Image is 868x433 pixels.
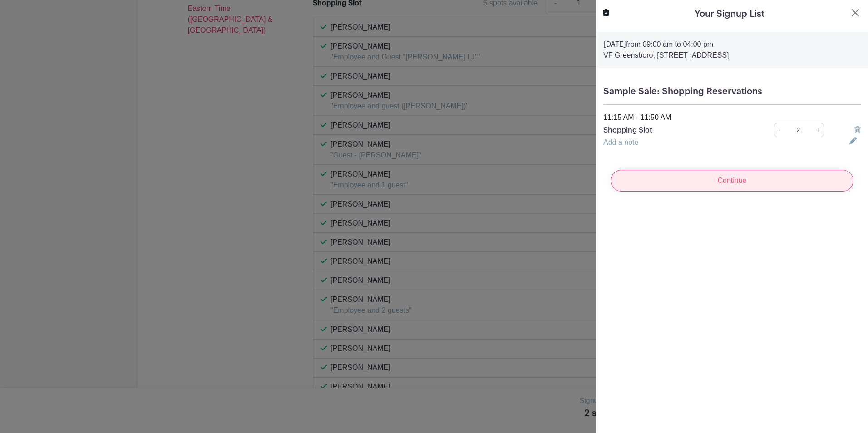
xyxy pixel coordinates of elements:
a: - [774,123,784,137]
a: + [813,123,824,137]
h5: Your Signup List [695,7,764,21]
p: from 09:00 am to 04:00 pm [603,39,861,50]
h5: Sample Sale: Shopping Reservations [603,86,861,97]
button: Close [850,7,861,18]
p: VF Greensboro, [STREET_ADDRESS] [603,50,861,61]
div: 11:15 AM - 11:50 AM [598,112,866,123]
input: Continue [611,170,853,192]
a: Add a note [603,138,638,146]
strong: [DATE] [603,41,626,48]
p: Shopping Slot [603,125,749,136]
